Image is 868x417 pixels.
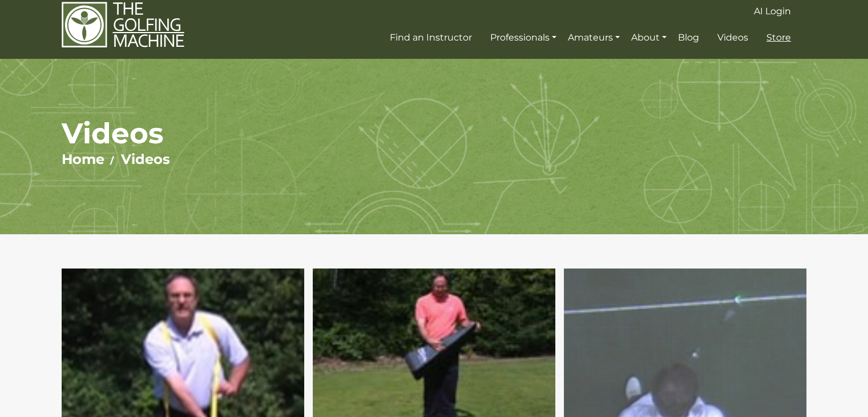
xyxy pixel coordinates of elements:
[678,32,699,43] span: Blog
[390,32,472,43] span: Find an Instructor
[62,1,184,49] img: The Golfing Machine
[62,116,806,151] h1: Videos
[751,1,794,22] a: AI Login
[387,27,475,48] a: Find an Instructor
[487,27,559,48] a: Professionals
[714,27,751,48] a: Videos
[766,32,791,43] span: Store
[764,27,794,48] a: Store
[717,32,748,43] span: Videos
[754,6,791,17] span: AI Login
[675,27,702,48] a: Blog
[121,151,170,167] a: Videos
[628,27,669,48] a: About
[565,27,623,48] a: Amateurs
[62,151,104,167] a: Home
